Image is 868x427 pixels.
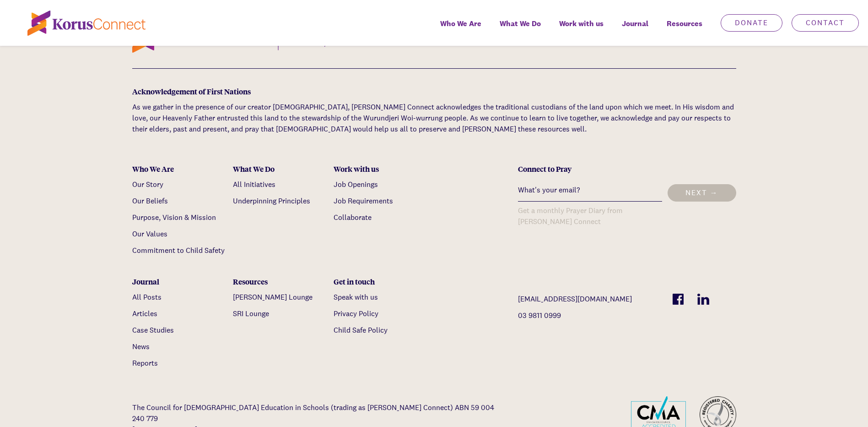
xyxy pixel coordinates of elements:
[518,179,662,202] input: What's your email?
[132,309,157,318] a: Articles
[721,14,782,32] a: Donate
[132,196,168,206] a: Our Beliefs
[132,277,226,286] div: Journal
[440,17,481,30] span: Who We Are
[334,277,427,286] div: Get in touch
[668,184,736,202] button: Next →
[613,13,658,46] a: Journal
[132,292,162,302] a: All Posts
[233,196,310,206] a: Underpinning Principles
[559,17,604,30] span: Work with us
[334,164,427,174] div: Work with us
[500,17,541,30] span: What We Do
[233,309,269,318] a: SRI Lounge
[132,213,216,222] a: Purpose, Vision & Mission
[334,325,388,335] a: Child Safe Policy
[518,310,659,321] a: 03 9811 0999
[132,325,174,335] a: Case Studies
[233,292,313,302] a: [PERSON_NAME] Lounge
[518,164,736,174] div: Connect to Pray
[132,358,158,368] a: Reports
[233,277,327,286] div: Resources
[334,180,378,189] a: Job Openings
[334,196,393,206] a: Job Requirements
[334,213,372,222] a: Collaborate
[697,294,709,305] img: korus-connect%2Fc96f9f60-ed9e-41d2-990d-bd8843dbdb54_linkedin-solid.svg
[792,14,859,32] a: Contact
[550,13,613,46] a: Work with us
[132,180,163,189] a: Our Story
[334,292,378,302] a: Speak with us
[518,294,659,305] a: [EMAIL_ADDRESS][DOMAIN_NAME]
[132,86,251,97] strong: Acknowledgement of First Nations
[622,17,648,30] span: Journal
[518,205,662,227] div: Get a monthly Prayer Diary from [PERSON_NAME] Connect
[233,180,275,189] a: All Initiatives
[27,11,146,36] img: korus-connect%2Fc5177985-88d5-491d-9cd7-4a1febad1357_logo.svg
[334,309,378,318] a: Privacy Policy
[132,246,225,255] a: Commitment to Child Safety
[658,13,712,46] div: Resources
[132,102,736,135] p: As we gather in the presence of our creator [DEMOGRAPHIC_DATA], [PERSON_NAME] Connect acknowledge...
[431,13,491,46] a: Who We Are
[491,13,550,46] a: What We Do
[132,342,150,351] a: News
[132,164,226,174] div: Who We Are
[132,229,167,239] a: Our Values
[673,294,684,305] img: korus-connect%2F7aa9a0cf-4548-496b-860a-2e4b38e92edf_facebook-solid.svg
[233,164,327,174] div: What We Do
